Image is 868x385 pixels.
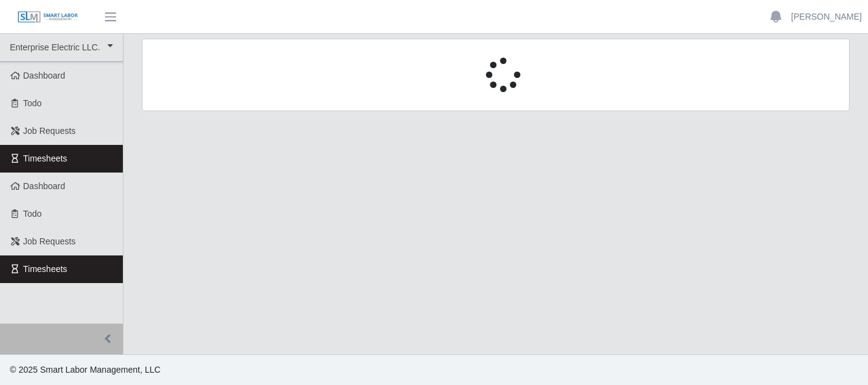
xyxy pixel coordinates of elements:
span: © 2025 Smart Labor Management, LLC [10,365,160,375]
span: Todo [23,98,42,108]
a: [PERSON_NAME] [791,10,862,23]
span: Timesheets [23,154,68,163]
span: Dashboard [23,71,66,80]
img: SLM Logo [17,10,79,24]
span: Todo [23,209,42,219]
span: Dashboard [23,181,66,191]
span: Job Requests [23,236,76,246]
span: Job Requests [23,126,76,136]
span: Timesheets [23,264,68,274]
